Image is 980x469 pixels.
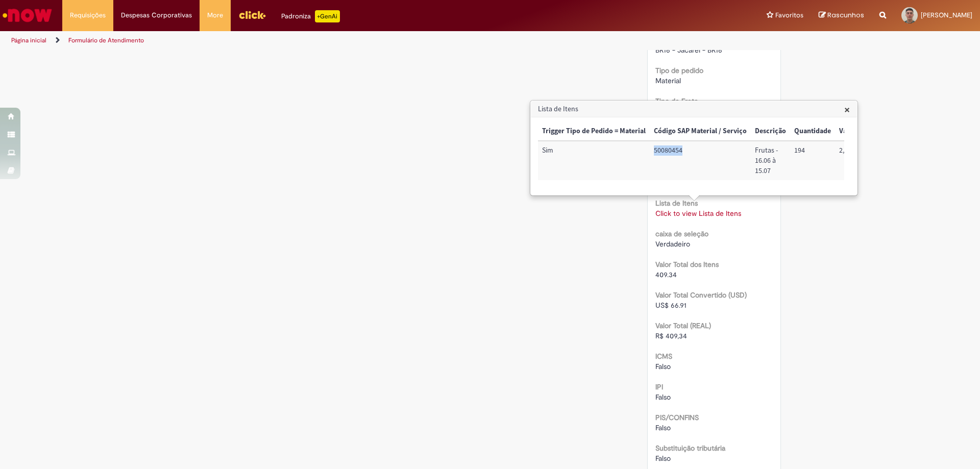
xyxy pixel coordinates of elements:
b: Valor Total Convertido (USD) [655,290,747,300]
b: caixa de seleção [655,229,708,238]
b: Lista de Itens [655,199,698,208]
button: Close [844,104,850,115]
td: Quantidade: 194 [790,141,835,180]
span: R$ 409,34 [655,331,687,340]
span: Despesas Corporativas [121,10,192,20]
th: Quantidade [790,122,835,141]
img: ServiceNow [1,5,54,26]
span: US$ 66.91 [655,301,687,310]
b: IPI [655,382,663,391]
b: Valor Total dos Itens [655,260,719,269]
div: Padroniza [281,10,340,22]
span: 409.34 [655,270,677,279]
ul: Trilhas de página [8,31,646,50]
span: Falso [655,423,671,432]
b: Tipo de pedido [655,66,703,75]
b: Substituição tributária [655,443,725,453]
span: BR16 - Jacareí - BR16 [655,45,722,55]
a: Página inicial [11,36,46,44]
td: Código SAP Material / Serviço: 50080454 [650,141,751,180]
td: Valor Unitário: 2,11 [835,141,888,180]
td: Trigger Tipo de Pedido = Material: Sim [538,141,650,180]
th: Trigger Tipo de Pedido = Material [538,122,650,141]
a: Click to view Lista de Itens [655,209,741,218]
p: +GenAi [315,10,340,22]
th: Código SAP Material / Serviço [650,122,751,141]
span: Rascunhos [827,10,864,20]
span: Material [655,76,681,85]
td: Descrição: Frutas - 16.06 à 15.07 [751,141,790,180]
b: Valor Total (REAL) [655,321,711,330]
span: More [207,10,223,20]
a: Formulário de Atendimento [68,36,144,44]
span: × [844,103,850,116]
span: Requisições [70,10,106,20]
span: Falso [655,454,671,463]
a: Rascunhos [819,11,864,20]
th: Valor Unitário [835,122,888,141]
th: Descrição [751,122,790,141]
img: click_logo_yellow_360x200.png [238,7,266,22]
span: Favoritos [775,10,803,20]
span: [PERSON_NAME] [921,11,972,19]
span: Falso [655,392,671,402]
h3: Lista de Itens [531,101,857,117]
span: Falso [655,362,671,371]
b: Tipo de Frete [655,96,698,106]
b: PIS/CONFINS [655,413,699,422]
span: Verdadeiro [655,239,690,249]
div: Lista de Itens [530,100,858,196]
b: ICMS [655,352,672,361]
